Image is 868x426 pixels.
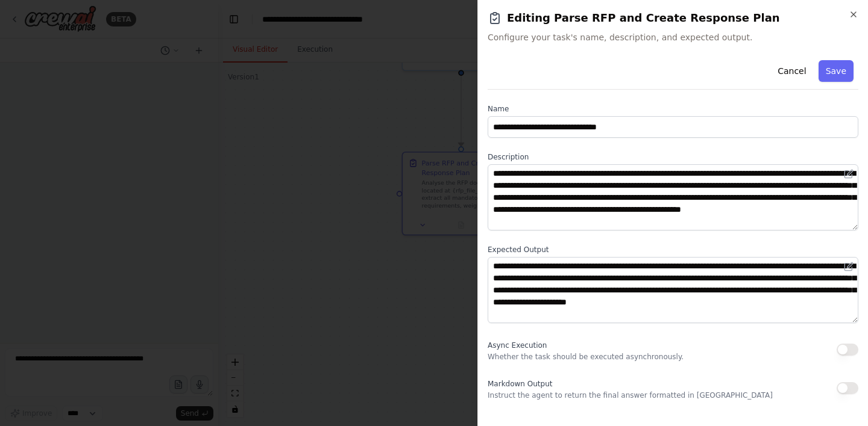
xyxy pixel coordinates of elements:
[488,104,858,114] label: Name
[488,10,858,26] h2: Editing Parse RFP and Create Response Plan
[488,415,858,424] label: Response Format
[488,380,552,388] span: Markdown Output
[488,390,773,400] p: Instruct the agent to return the final answer formatted in [GEOGRAPHIC_DATA]
[488,152,858,162] label: Description
[488,352,684,362] p: Whether the task should be executed asynchronously.
[770,60,813,82] button: Cancel
[488,341,547,350] span: Async Execution
[488,31,858,43] span: Configure your task's name, description, and expected output.
[841,259,856,274] button: Open in editor
[841,167,856,181] button: Open in editor
[488,245,858,255] label: Expected Output
[819,60,854,82] button: Save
